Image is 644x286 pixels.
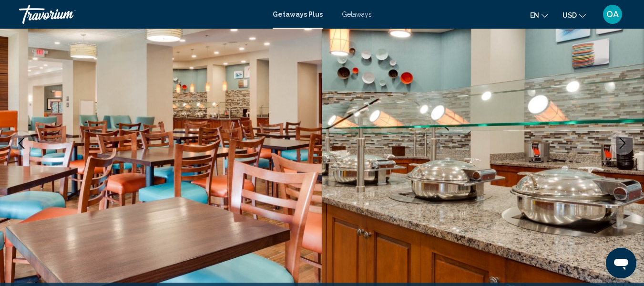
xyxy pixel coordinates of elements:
button: Change currency [562,8,586,22]
button: User Menu [600,4,625,24]
span: en [530,11,539,19]
button: Previous image [10,131,33,155]
a: Getaways [342,11,372,18]
button: Next image [611,131,634,155]
button: Change language [530,8,548,22]
span: USD [562,11,577,19]
iframe: Button to launch messaging window [606,248,636,278]
a: Getaways Plus [273,11,323,18]
a: Travorium [19,5,263,24]
span: OA [606,10,619,19]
